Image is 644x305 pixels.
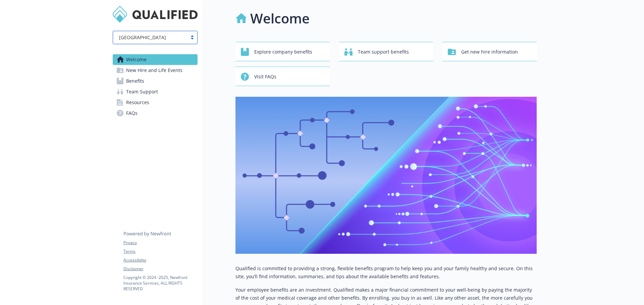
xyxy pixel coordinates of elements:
a: New Hire and Life Events [113,65,198,76]
p: Copyright © 2024 - 2025 , Newfront Insurance Services, ALL RIGHTS RESERVED [123,275,197,292]
a: Resources [113,97,198,108]
span: Team support benefits [358,46,409,58]
a: Disclaimer [123,266,197,272]
span: Resources [126,97,149,108]
span: Explore company benefits [254,46,312,58]
a: Terms [123,248,197,254]
a: Benefits [113,76,198,86]
h1: Welcome [250,8,310,28]
button: Explore company benefits [235,42,330,61]
span: [GEOGRAPHIC_DATA] [119,34,166,41]
img: overview page banner [235,97,537,254]
button: Visit FAQs [235,67,330,86]
span: [GEOGRAPHIC_DATA] [116,34,184,41]
span: Welcome [126,54,147,65]
span: New Hire and Life Events [126,65,182,76]
span: FAQs [126,108,138,119]
button: Team support benefits [339,42,433,61]
span: Team Support [126,86,158,97]
button: Get new hire information [442,42,537,61]
a: Accessibility [123,257,197,263]
a: Team Support [113,86,198,97]
span: Visit FAQs [254,70,276,83]
a: Welcome [113,54,198,65]
span: Get new hire information [461,46,518,58]
p: Qualified is committed to providing a strong, flexible benefits program to help keep you and your... [235,264,537,281]
span: Benefits [126,76,144,86]
a: Privacy [123,240,197,246]
a: FAQs [113,108,198,119]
